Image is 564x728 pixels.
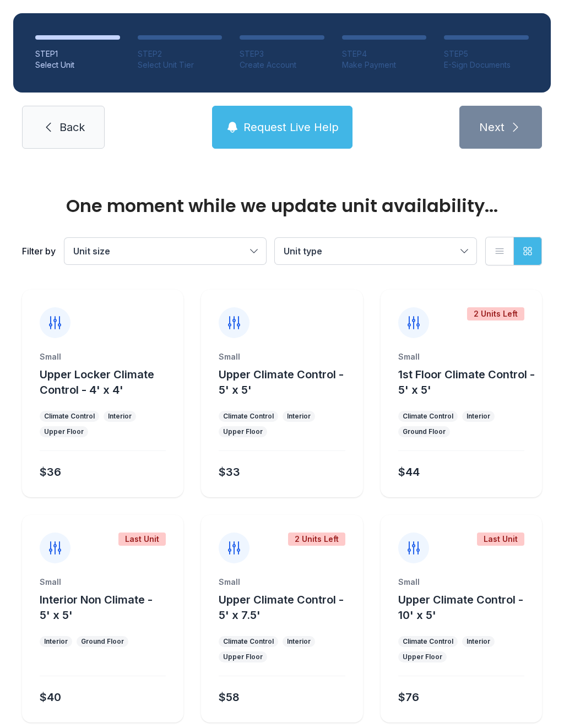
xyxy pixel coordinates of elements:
[287,637,311,646] div: Interior
[223,637,274,646] div: Climate Control
[444,48,529,59] div: STEP 5
[64,238,266,264] button: Unit size
[40,368,154,396] span: Upper Locker Climate Control - 4' x 4'
[35,59,120,70] div: Select Unit
[40,464,61,480] div: $36
[40,593,153,622] span: Interior Non Climate - 5' x 5'
[73,246,110,257] span: Unit size
[398,368,535,396] span: 1st Floor Climate Control - 5' x 5'
[44,427,84,436] div: Upper Floor
[22,197,542,215] div: One moment while we update unit availability...
[223,427,263,436] div: Upper Floor
[223,653,263,661] div: Upper Floor
[240,48,324,59] div: STEP 3
[40,367,179,398] button: Upper Locker Climate Control - 4' x 4'
[398,689,419,705] div: $76
[403,653,442,661] div: Upper Floor
[444,59,529,70] div: E-Sign Documents
[403,427,446,436] div: Ground Floor
[138,48,223,59] div: STEP 2
[284,246,322,257] span: Unit type
[219,368,344,396] span: Upper Climate Control - 5' x 5'
[342,48,427,59] div: STEP 4
[40,351,166,362] div: Small
[219,592,358,623] button: Upper Climate Control - 5' x 7.5'
[398,367,538,398] button: 1st Floor Climate Control - 5' x 5'
[467,307,524,320] div: 2 Units Left
[59,119,85,135] span: Back
[44,412,95,421] div: Climate Control
[398,593,523,622] span: Upper Climate Control - 10' x 5'
[219,593,344,622] span: Upper Climate Control - 5' x 7.5'
[219,367,358,398] button: Upper Climate Control - 5' x 5'
[108,412,132,421] div: Interior
[243,119,339,135] span: Request Live Help
[275,238,476,264] button: Unit type
[219,689,240,705] div: $58
[22,245,56,258] div: Filter by
[403,412,453,421] div: Climate Control
[398,577,524,588] div: Small
[40,577,166,588] div: Small
[398,351,524,362] div: Small
[40,689,61,705] div: $40
[288,533,345,546] div: 2 Units Left
[398,592,538,623] button: Upper Climate Control - 10' x 5'
[219,577,345,588] div: Small
[118,533,166,546] div: Last Unit
[40,592,179,623] button: Interior Non Climate - 5' x 5'
[219,351,345,362] div: Small
[35,48,120,59] div: STEP 1
[223,412,274,421] div: Climate Control
[81,637,124,646] div: Ground Floor
[219,464,240,480] div: $33
[398,464,420,480] div: $44
[44,637,68,646] div: Interior
[403,637,453,646] div: Climate Control
[342,59,427,70] div: Make Payment
[287,412,311,421] div: Interior
[240,59,324,70] div: Create Account
[479,119,505,135] span: Next
[138,59,223,70] div: Select Unit Tier
[467,412,490,421] div: Interior
[467,637,490,646] div: Interior
[477,533,524,546] div: Last Unit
